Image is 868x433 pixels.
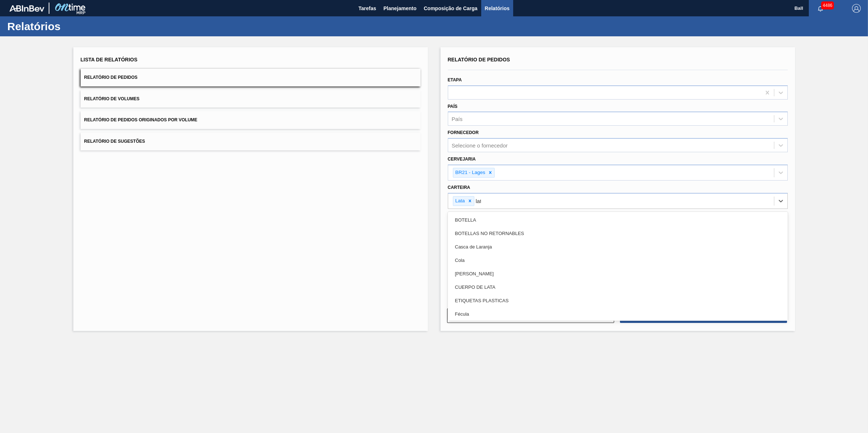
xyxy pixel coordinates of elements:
div: Lata [453,197,466,206]
div: [PERSON_NAME] [448,267,788,280]
span: Relatório de Sugestões [84,139,145,144]
div: CUERPO DE LATA [448,280,788,294]
span: Lista de Relatórios [81,57,138,62]
h1: Relatórios [7,22,136,31]
span: Relatório de Volumes [84,96,139,101]
label: País [448,104,458,109]
label: Etapa [448,77,462,82]
span: Relatório de Pedidos [84,75,138,80]
div: ETIQUETAS PLASTICAS [448,294,788,307]
div: BR21 - Lages [453,168,487,177]
button: Relatório de Volumes [81,90,421,108]
span: Tarefas [358,4,376,13]
label: Cervejaria [448,157,476,162]
div: Selecione o fornecedor [452,142,508,149]
div: Fécula [448,307,788,321]
button: Notificações [809,3,832,13]
div: BOTELLAS NO RETORNABLES [448,227,788,240]
label: Fornecedor [448,130,479,135]
button: Relatório de Pedidos Originados por Volume [81,111,421,129]
button: Limpar [447,308,614,323]
div: BOTELLA [448,213,788,227]
span: Planejamento [384,4,417,13]
span: Relatório de Pedidos [448,57,510,62]
span: Composição de Carga [424,4,478,13]
button: Relatório de Pedidos [81,69,421,86]
span: Relatórios [485,4,510,13]
label: Carteira [448,185,470,190]
span: 4486 [821,1,834,9]
div: Casca de Laranja [448,240,788,254]
img: TNhmsLtSVTkK8tSr43FrP2fwEKptu5GPRR3wAAAABJRU5ErkJggg== [9,5,44,12]
img: Logout [852,4,861,13]
span: Relatório de Pedidos Originados por Volume [84,117,198,122]
div: Cola [448,254,788,267]
div: País [452,116,463,122]
button: Relatório de Sugestões [81,133,421,150]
